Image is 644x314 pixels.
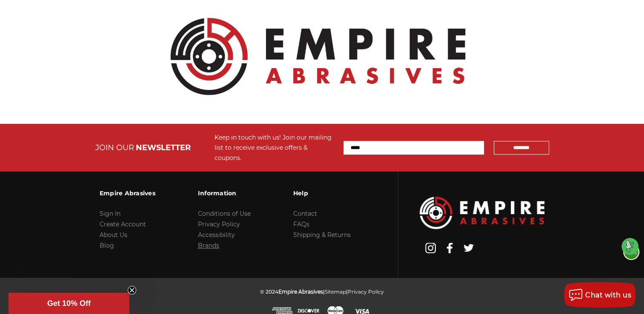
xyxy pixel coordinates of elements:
a: Brands [198,242,219,249]
button: Close teaser [128,286,136,294]
span: Get 10% Off [47,299,91,308]
span: NEWSLETTER [136,143,191,152]
a: About Us [100,231,127,239]
span: JOIN OUR [95,143,134,152]
h3: Empire Abrasives [100,184,155,202]
a: FAQs [293,220,309,228]
h3: Information [198,184,251,202]
a: Conditions of Use [198,210,251,217]
a: Blog [100,242,114,249]
a: Accessibility [198,231,235,239]
a: Shipping & Returns [293,231,351,239]
a: Create Account [100,220,146,228]
a: Sitemap [325,288,346,295]
h3: Help [293,184,351,202]
a: Privacy Policy [348,288,384,295]
button: Chat with us [564,282,635,308]
p: © 2024 | | [260,286,384,297]
a: Sign In [100,210,120,217]
img: Empire Abrasives Logo Image [420,197,544,228]
div: Keep in touch with us! Join our mailing list to receive exclusive offers & coupons. [215,132,335,163]
span: Empire Abrasives [278,288,323,295]
a: Contact [293,210,317,217]
div: Get 10% OffClose teaser [9,293,129,314]
span: Chat with us [585,291,631,299]
a: Privacy Policy [198,220,240,228]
